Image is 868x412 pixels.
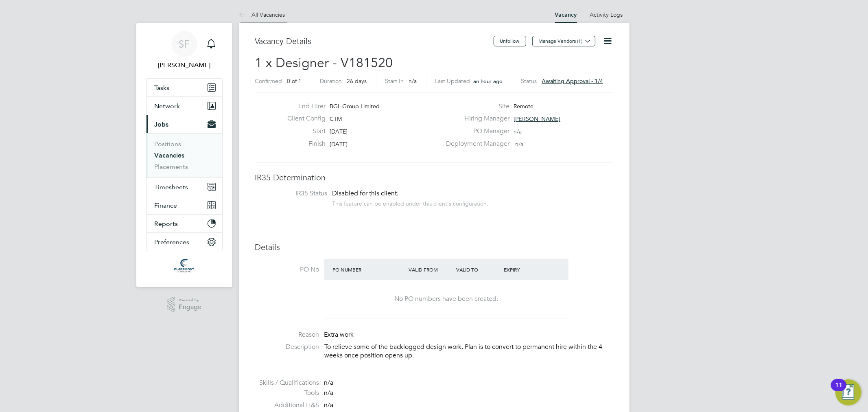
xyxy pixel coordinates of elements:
span: n/a [514,128,522,135]
span: n/a [515,140,523,148]
label: Tools [255,389,319,397]
a: Placements [155,163,188,171]
a: Positions [155,140,181,148]
span: CTM [330,115,342,123]
button: Manage Vendors (1) [532,36,595,46]
label: End Hirer [281,102,326,111]
div: Expiry [502,262,549,277]
span: Tasks [155,84,170,92]
span: [DATE] [330,140,348,148]
label: Deployment Manager [441,140,509,148]
p: To relieve some of the backlogged design work. Plan is to convert to permanent hire within the 4 ... [325,343,613,360]
a: SF[PERSON_NAME] [146,31,223,70]
label: PO No [255,265,319,274]
span: Remote [514,103,533,110]
label: Skills / Qualifications [255,379,319,387]
label: Start [281,127,326,136]
span: Powered by [179,297,201,304]
h3: Details [255,242,613,252]
div: Valid To [454,262,502,277]
span: Disabled for this client. [332,189,399,197]
label: Confirmed [255,77,282,85]
span: Jobs [155,121,169,128]
span: BGL Group Limited [330,103,380,110]
span: Reports [155,220,178,228]
span: 26 days [347,77,367,85]
span: Preferences [155,238,190,246]
nav: Main navigation [136,23,232,287]
label: Client Config [281,114,326,123]
h3: Vacancy Details [255,36,494,46]
button: Unfollow [494,36,526,46]
span: [DATE] [330,128,348,135]
label: PO Manager [441,127,509,136]
span: Timesheets [155,183,188,191]
label: Start In [385,77,404,85]
label: Hiring Manager [441,114,509,123]
span: 1 x Designer - V181520 [255,55,393,71]
label: Status [521,77,537,85]
a: Tasks [146,79,222,96]
span: an hour ago [474,78,503,85]
div: 11 [835,385,842,396]
label: IR35 Status [263,189,328,198]
span: [PERSON_NAME] [514,115,560,123]
a: Powered byEngage [167,297,201,312]
span: SF [179,39,190,49]
label: Site [441,102,509,111]
span: Engage [179,304,201,311]
div: No PO numbers have been created. [332,295,560,303]
span: n/a [324,389,334,397]
span: Awaiting approval - 1/4 [542,77,603,85]
button: Open Resource Center, 11 new notifications [835,379,861,405]
span: n/a [409,77,417,85]
button: Timesheets [146,178,222,196]
div: This feature can be enabled under this client's configuration. [332,198,489,207]
a: All Vacancies [239,11,285,18]
span: Network [155,102,180,110]
a: Activity Logs [590,11,623,18]
label: Duration [320,77,342,85]
span: Sam Fullman [146,60,223,70]
span: n/a [324,401,334,409]
label: Additional H&S [255,401,319,410]
div: PO Number [331,262,407,277]
button: Finance [146,196,222,214]
label: Description [255,343,319,351]
div: Jobs [146,133,222,178]
a: Vacancies [155,151,185,159]
span: Finance [155,202,177,209]
a: Vacancy [555,11,577,18]
span: Extra work [324,331,354,339]
span: 0 of 1 [287,77,302,85]
button: Preferences [146,233,222,251]
a: Go to home page [146,259,223,272]
label: Last Updated [435,77,470,85]
label: Reason [255,331,319,339]
label: Finish [281,140,326,148]
div: Valid From [407,262,454,277]
button: Jobs [146,115,222,133]
h3: IR35 Determination [255,172,613,183]
button: Reports [146,215,222,232]
button: Network [146,97,222,115]
img: claremontconsulting1-logo-retina.png [174,259,194,272]
span: n/a [324,379,334,387]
